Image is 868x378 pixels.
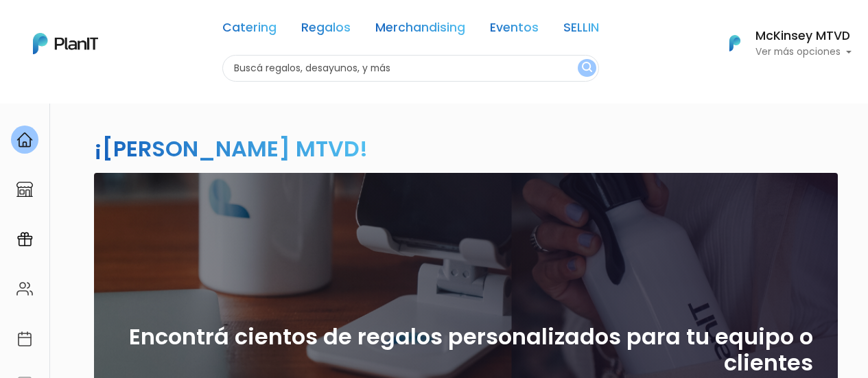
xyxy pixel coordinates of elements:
[94,133,368,164] h2: ¡[PERSON_NAME] MTVD!
[375,22,465,38] a: Merchandising
[16,132,33,148] img: home-e721727adea9d79c4d83392d1f703f7f8bce08238fde08b1acbfd93340b81755.svg
[222,55,599,82] input: Buscá regalos, desayunos, y más
[755,30,852,43] h6: McKinsey MTVD
[16,331,33,347] img: calendar-87d922413cdce8b2cf7b7f5f62616a5cf9e4887200fb71536465627b3292af00.svg
[582,62,592,75] img: search_button-432b6d5273f82d61273b3651a40e1bd1b912527efae98b1b7a1b2c0702e16a8d.svg
[490,22,539,38] a: Eventos
[16,281,33,297] img: people-662611757002400ad9ed0e3c099ab2801c6687ba6c219adb57efc949bc21e19d.svg
[119,324,813,377] h2: Encontrá cientos de regalos personalizados para tu equipo o clientes
[16,181,33,198] img: marketplace-4ceaa7011d94191e9ded77b95e3339b90024bf715f7c57f8cf31f2d8c509eaba.svg
[755,47,852,57] p: Ver más opciones
[720,28,750,58] img: PlanIt Logo
[301,22,351,38] a: Regalos
[222,22,277,38] a: Catering
[33,33,98,54] img: PlanIt Logo
[563,22,599,38] a: SELLIN
[16,231,33,248] img: campaigns-02234683943229c281be62815700db0a1741e53638e28bf9629b52c665b00959.svg
[712,25,852,61] button: PlanIt Logo McKinsey MTVD Ver más opciones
